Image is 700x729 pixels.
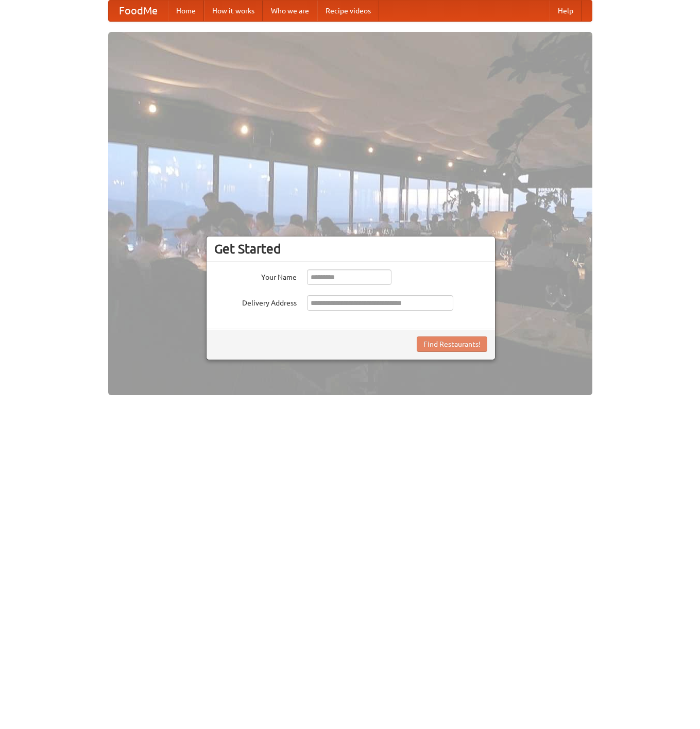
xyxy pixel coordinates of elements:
[214,295,297,308] label: Delivery Address
[550,1,582,21] a: Help
[168,1,204,21] a: Home
[317,1,379,21] a: Recipe videos
[214,241,487,257] h3: Get Started
[263,1,317,21] a: Who we are
[214,269,297,282] label: Your Name
[417,336,487,352] button: Find Restaurants!
[109,1,168,21] a: FoodMe
[204,1,263,21] a: How it works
